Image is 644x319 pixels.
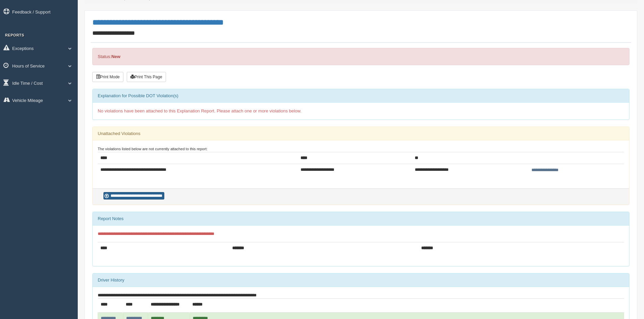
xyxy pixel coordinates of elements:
[111,54,120,59] strong: New
[93,127,629,140] div: Unattached Violations
[93,89,629,103] div: Explanation for Possible DOT Violation(s)
[98,147,208,151] small: The violations listed below are not currently attached to this report:
[93,212,629,225] div: Report Notes
[93,273,629,287] div: Driver History
[92,48,629,65] div: Status:
[92,72,123,82] button: Print Mode
[98,108,302,113] span: No violations have been attached to this Explanation Report. Please attach one or more violations...
[127,72,166,82] button: Print This Page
